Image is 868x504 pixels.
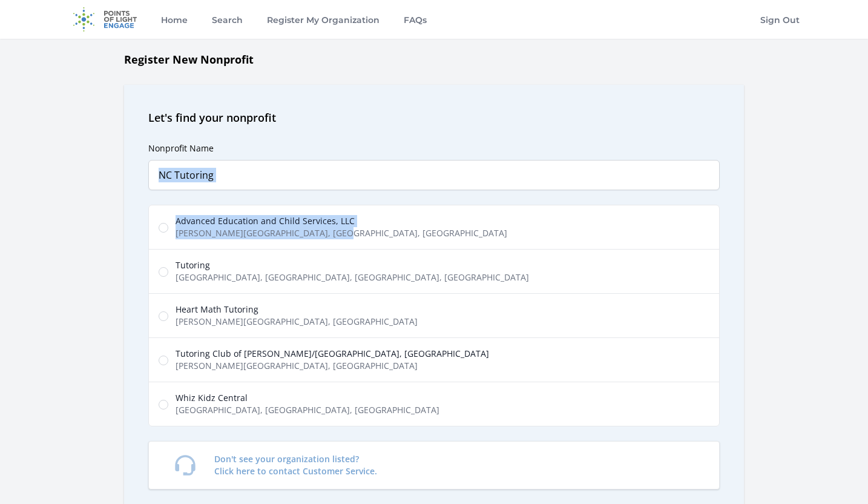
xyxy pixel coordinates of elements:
span: [PERSON_NAME][GEOGRAPHIC_DATA], [GEOGRAPHIC_DATA] [176,316,418,328]
span: [PERSON_NAME][GEOGRAPHIC_DATA], [GEOGRAPHIC_DATA] [176,360,489,372]
span: Tutoring Club of [PERSON_NAME]/[GEOGRAPHIC_DATA], [GEOGRAPHIC_DATA] [176,348,489,360]
span: Whiz Kidz Central [176,392,439,404]
input: Heart Math Tutoring [PERSON_NAME][GEOGRAPHIC_DATA], [GEOGRAPHIC_DATA] [159,311,168,321]
input: Advanced Education and Child Services, LLC [PERSON_NAME][GEOGRAPHIC_DATA], [GEOGRAPHIC_DATA], [GE... [159,223,168,233]
input: Tutoring Club of [PERSON_NAME]/[GEOGRAPHIC_DATA], [GEOGRAPHIC_DATA] [PERSON_NAME][GEOGRAPHIC_DATA... [159,356,168,365]
span: Heart Math Tutoring [176,303,418,316]
span: Tutoring [176,259,529,271]
input: Tutoring [GEOGRAPHIC_DATA], [GEOGRAPHIC_DATA], [GEOGRAPHIC_DATA], [GEOGRAPHIC_DATA] [159,267,168,277]
label: Nonprofit Name [148,142,214,154]
a: Don't see your organization listed?Click here to contact Customer Service. [148,441,720,489]
h1: Register New Nonprofit [124,51,744,68]
span: [GEOGRAPHIC_DATA], [GEOGRAPHIC_DATA], [GEOGRAPHIC_DATA] [176,404,439,416]
span: [PERSON_NAME][GEOGRAPHIC_DATA], [GEOGRAPHIC_DATA], [GEOGRAPHIC_DATA] [176,227,507,239]
p: Don't see your organization listed? Click here to contact Customer Service. [214,453,377,477]
input: Whiz Kidz Central [GEOGRAPHIC_DATA], [GEOGRAPHIC_DATA], [GEOGRAPHIC_DATA] [159,400,168,409]
span: Advanced Education and Child Services, LLC [176,215,507,227]
span: [GEOGRAPHIC_DATA], [GEOGRAPHIC_DATA], [GEOGRAPHIC_DATA], [GEOGRAPHIC_DATA] [176,271,529,283]
h2: Let's find your nonprofit [148,109,720,126]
